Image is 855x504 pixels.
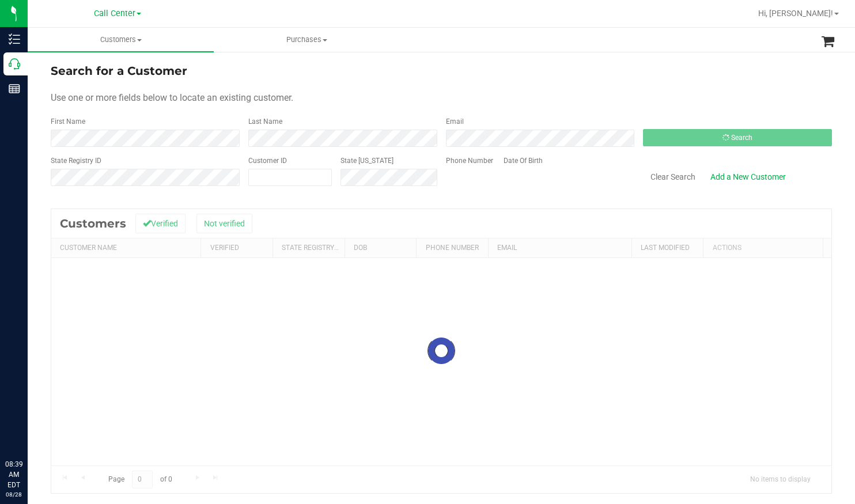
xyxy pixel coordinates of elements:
inline-svg: Call Center [9,58,20,70]
a: Customers [28,28,214,52]
span: Purchases [214,35,399,45]
inline-svg: Inventory [9,33,20,45]
inline-svg: Reports [9,83,20,94]
label: Date Of Birth [504,156,543,166]
label: First Name [51,116,85,127]
span: Search [731,134,752,142]
button: Clear Search [643,167,703,187]
p: 08/28 [5,490,22,499]
label: Phone Number [446,156,493,166]
span: Use one or more fields below to locate an existing customer. [51,92,293,103]
a: Add a New Customer [703,167,793,187]
label: State Registry ID [51,156,101,166]
span: Hi, [PERSON_NAME]! [758,9,833,18]
span: Search for a Customer [51,64,187,78]
label: State [US_STATE] [341,156,394,166]
a: Purchases [214,28,400,52]
button: Search [643,129,832,146]
label: Last Name [248,116,282,127]
label: Email [446,116,464,127]
p: 08:39 AM EDT [5,459,22,490]
label: Customer ID [248,156,287,166]
span: Customers [28,35,214,45]
span: Call Center [94,9,135,18]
